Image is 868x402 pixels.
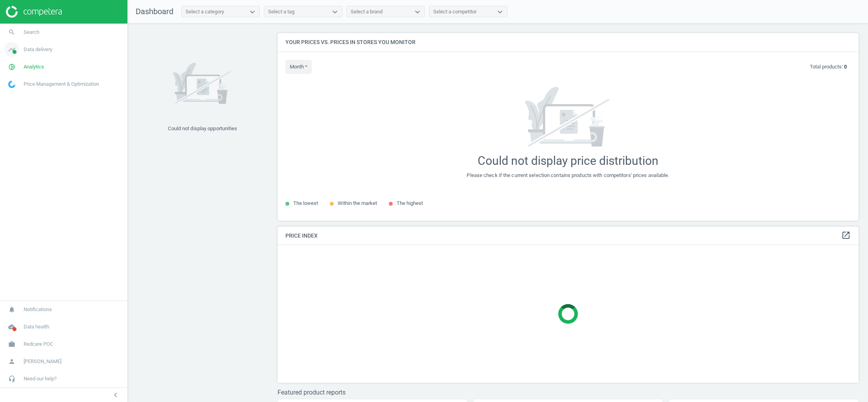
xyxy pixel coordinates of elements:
[478,154,658,168] div: Could not display price distribution
[24,46,52,53] span: Data delivery
[278,389,859,396] h3: Featured product reports
[24,306,52,313] span: Notifications
[293,200,318,206] span: The lowest
[4,42,19,57] i: timeline
[4,302,19,317] i: notifications
[168,125,237,132] div: Could not display opportunities
[351,8,383,15] div: Select a brand
[111,390,120,400] i: chevron_left
[173,52,232,115] img: 7171a7ce662e02b596aeec34d53f281b.svg
[433,8,476,15] div: Select a competitor
[268,8,294,15] div: Select a tag
[278,227,859,245] h4: Price Index
[24,341,53,348] span: Redcare POC
[397,200,423,206] span: The highest
[467,172,669,179] div: Please check if the current selection contains products with competitors' prices available.
[4,319,19,334] i: cloud_done
[136,7,173,16] span: Dashboard
[24,29,39,36] span: Search
[24,358,61,365] span: [PERSON_NAME]
[186,8,224,15] div: Select a category
[4,371,19,386] i: headset_mic
[24,81,99,88] span: Price Management & Optimization
[278,33,859,52] h4: Your prices vs. prices in stores you monitor
[841,231,851,240] i: open_in_new
[4,337,19,352] i: work
[24,375,57,382] span: Need our help?
[844,64,847,70] b: 0
[285,60,312,74] button: month
[841,231,851,241] a: open_in_new
[4,354,19,369] i: person
[6,6,62,18] img: ajHJNr6hYgQAAAAASUVORK5CYII=
[106,390,125,400] button: chevron_left
[8,81,15,88] img: wGWNvw8QSZomAAAAABJRU5ErkJggg==
[810,63,847,70] p: Total products:
[24,323,49,330] span: Data health
[510,87,626,148] img: 7171a7ce662e02b596aeec34d53f281b.svg
[4,59,19,74] i: pie_chart_outlined
[338,200,377,206] span: Within the market
[4,25,19,40] i: search
[24,63,44,70] span: Analytics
